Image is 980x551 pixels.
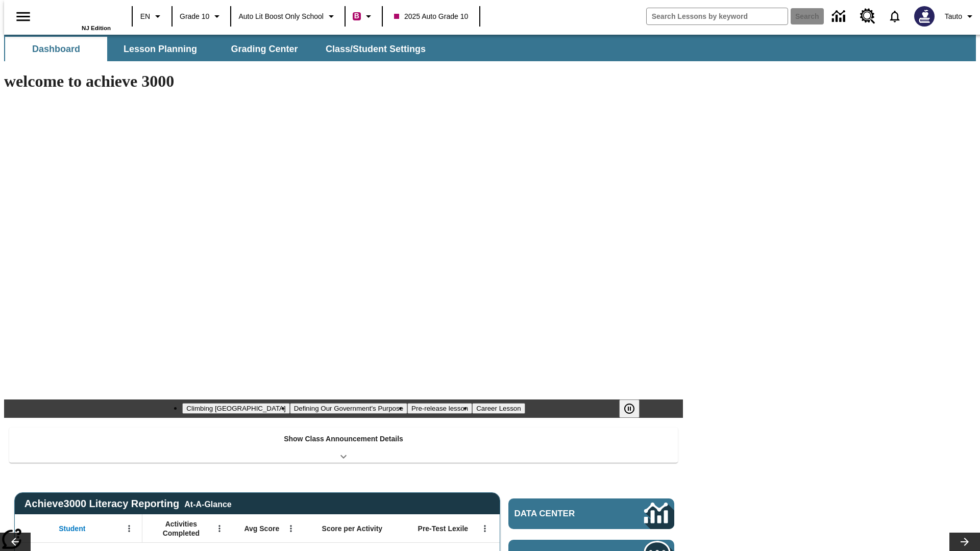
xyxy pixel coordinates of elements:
[9,428,678,463] div: Show Class Announcement Details
[647,8,788,24] input: search field
[854,3,881,30] a: Resource Center, Will open in new tab
[148,519,215,538] span: Activities Completed
[121,521,137,536] button: Open Menu
[4,35,976,61] div: SubNavbar
[349,7,379,26] button: Boost Class color is violet red. Change class color
[914,6,935,27] img: Avatar
[945,11,962,22] span: Tauto
[354,10,359,22] span: B
[82,25,111,31] span: NJ Edition
[472,403,525,414] button: Slide 4 Career Lesson
[213,37,315,61] button: Grading Center
[182,403,289,414] button: Slide 1 Climbing Mount Tai
[136,7,168,26] button: Language: EN, Select a language
[418,524,469,533] span: Pre-Test Lexile
[826,3,854,31] a: Data Center
[8,2,38,32] button: Open side menu
[234,7,341,26] button: School: Auto Lit Boost only School, Select your school
[284,434,403,444] p: Show Class Announcement Details
[619,399,650,418] div: Pause
[140,11,150,22] span: EN
[508,498,674,529] a: Data Center
[394,11,468,22] span: 2025 Auto Grade 10
[619,399,640,418] button: Pause
[322,524,383,533] span: Score per Activity
[949,533,980,551] button: Lesson carousel, Next
[4,72,683,91] h1: welcome to achieve 3000
[5,37,107,61] button: Dashboard
[238,11,324,22] span: Auto Lit Boost only School
[176,7,227,26] button: Grade: Grade 10, Select a grade
[941,7,980,26] button: Profile/Settings
[109,37,211,61] button: Lesson Planning
[24,498,232,510] span: Achieve3000 Literacy Reporting
[244,524,279,533] span: Avg Score
[212,521,227,536] button: Open Menu
[184,498,231,509] div: At-A-Glance
[290,403,407,414] button: Slide 2 Defining Our Government's Purpose
[283,521,299,536] button: Open Menu
[514,509,610,519] span: Data Center
[4,37,435,61] div: SubNavbar
[59,524,85,533] span: Student
[180,11,209,22] span: Grade 10
[44,4,111,31] div: Home
[477,521,493,536] button: Open Menu
[908,3,941,30] button: Select a new avatar
[881,3,908,30] a: Notifications
[317,37,434,61] button: Class/Student Settings
[407,403,472,414] button: Slide 3 Pre-release lesson
[44,5,111,25] a: Home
